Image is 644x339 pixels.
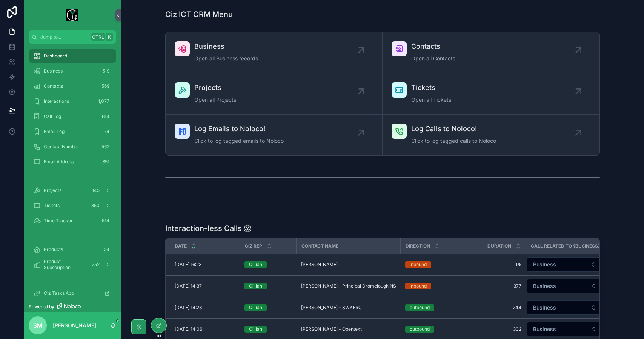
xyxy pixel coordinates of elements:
[249,326,262,333] div: Cillian
[175,283,235,289] a: [DATE] 14:37
[175,326,202,332] span: [DATE] 14:06
[527,322,603,336] button: Select Button
[29,304,54,310] span: Powered by
[106,34,112,40] span: K
[44,68,63,74] span: Business
[194,96,236,104] span: Open all Projects
[29,30,116,44] button: Jump to...CtrlK
[44,246,63,252] span: Products
[383,73,599,115] a: TicketsOpen all Tickets
[411,137,496,145] span: Click to log tagged calls to Noloco
[405,304,460,311] a: outbound
[29,243,116,256] a: Products34
[40,34,88,40] span: Jump to...
[101,245,112,254] div: 34
[175,326,235,332] a: [DATE] 14:06
[244,304,292,311] a: Cillian
[90,186,102,195] div: 145
[91,33,105,41] span: Ctrl
[44,290,74,296] span: Ciz Tasks App
[301,283,396,289] span: [PERSON_NAME] - Principal Dromclough NS
[175,305,235,311] a: [DATE] 14:23
[29,155,116,169] a: Email Address351
[411,41,455,52] span: Contacts
[102,127,112,136] div: 74
[301,326,362,332] span: [PERSON_NAME] - Opentext
[411,82,451,93] span: Tickets
[96,97,112,106] div: 1,077
[301,305,362,311] span: [PERSON_NAME] - SWKFRC
[526,300,604,315] a: Select Button
[100,112,112,121] div: 814
[175,262,201,268] span: [DATE] 16:23
[44,83,63,89] span: Contacts
[301,326,396,332] a: [PERSON_NAME] - Opentext
[165,9,233,20] h1: Ciz ICT CRM Menu
[175,305,202,311] span: [DATE] 14:23
[533,282,556,290] span: Business
[469,283,521,289] a: 377
[406,243,430,249] span: Direction
[66,9,78,21] img: App logo
[29,258,116,271] a: Product Subscription252
[301,262,338,268] span: [PERSON_NAME]
[383,32,599,73] a: ContactsOpen all Contacts
[405,283,460,289] a: inbound
[29,49,116,63] a: Dashboard
[44,144,79,150] span: Contact Number
[469,326,521,332] a: 302
[527,257,603,272] button: Select Button
[53,322,96,329] p: [PERSON_NAME]
[249,261,262,268] div: Cillian
[29,184,116,197] a: Projects145
[175,262,235,268] a: [DATE] 16:23
[24,44,121,302] div: scrollable content
[301,262,396,268] a: [PERSON_NAME]
[29,64,116,78] a: Business519
[44,113,61,119] span: Call Log
[411,55,455,62] span: Open all Contacts
[29,140,116,153] a: Contact Number562
[44,259,86,271] span: Product Subscription
[526,279,604,294] a: Select Button
[29,79,116,93] a: Contacts569
[410,261,427,268] div: inbound
[405,261,460,268] a: inbound
[194,55,258,62] span: Open all Business records
[244,326,292,333] a: Cillian
[469,262,521,268] a: 95
[89,260,102,269] div: 252
[44,159,74,165] span: Email Address
[194,41,258,52] span: Business
[166,73,383,115] a: ProjectsOpen all Projects
[99,142,112,151] div: 562
[245,243,262,249] span: Ciz Rep
[527,279,603,293] button: Select Button
[526,257,604,272] a: Select Button
[405,326,460,333] a: outbound
[194,137,284,145] span: Click to log tagged emails to Noloco
[44,203,60,209] span: Tickets
[469,305,521,311] a: 244
[24,302,121,312] a: Powered by
[411,124,496,134] span: Log Calls to Noloco!
[166,115,383,155] a: Log Emails to Noloco!Click to log tagged emails to Noloco
[29,94,116,108] a: Interactions1,077
[533,304,556,311] span: Business
[531,243,600,249] span: Call Related To {Business}
[29,110,116,123] a: Call Log814
[44,53,67,59] span: Dashboard
[29,286,116,300] a: Ciz Tasks App
[244,283,292,289] a: Cillian
[410,304,430,311] div: outbound
[533,325,556,333] span: Business
[44,187,61,193] span: Projects
[244,261,292,268] a: Cillian
[29,214,116,228] a: Time Tracker514
[527,300,603,315] button: Select Button
[33,321,43,330] span: SM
